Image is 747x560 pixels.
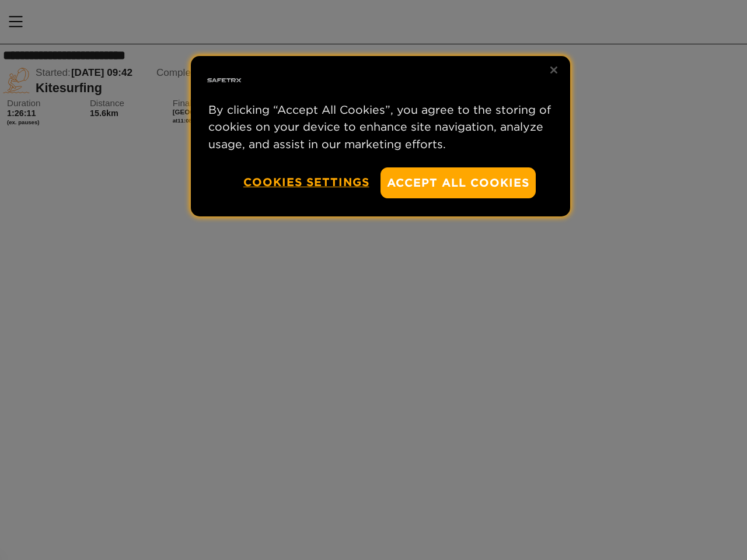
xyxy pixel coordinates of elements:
[191,56,570,216] div: Privacy
[243,167,369,197] button: Cookies Settings
[205,62,243,99] img: Safe Tracks
[541,57,567,83] button: Close
[208,101,553,153] p: By clicking “Accept All Cookies”, you agree to the storing of cookies on your device to enhance s...
[381,167,536,198] button: Accept All Cookies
